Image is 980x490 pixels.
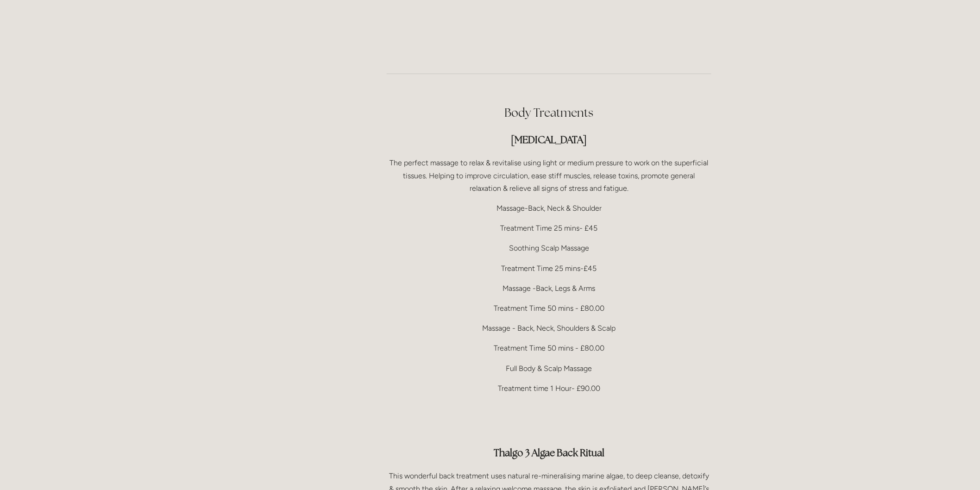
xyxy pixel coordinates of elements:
[387,282,711,295] p: Massage -Back, Legs & Arms
[387,222,711,234] p: Treatment Time 25 mins- £45
[387,242,711,254] p: Soothing Scalp Massage
[387,342,711,354] p: Treatment Time 50 mins - £80.00
[387,302,711,314] p: Treatment Time 50 mins - £80.00
[387,362,711,375] p: Full Body & Scalp Massage
[387,322,711,334] p: Massage - Back, Neck, Shoulders & Scalp
[494,447,604,459] strong: Thalgo 3 Algae Back Ritual
[511,133,587,146] strong: [MEDICAL_DATA]
[387,382,711,395] p: Treatment time 1 Hour- £90.00
[387,157,711,195] p: The perfect massage to relax & revitalise using light or medium pressure to work on the superfici...
[387,105,711,121] h2: Body Treatments
[387,262,711,275] p: Treatment Time 25 mins-£45
[387,202,711,214] p: Massage-Back, Neck & Shoulder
